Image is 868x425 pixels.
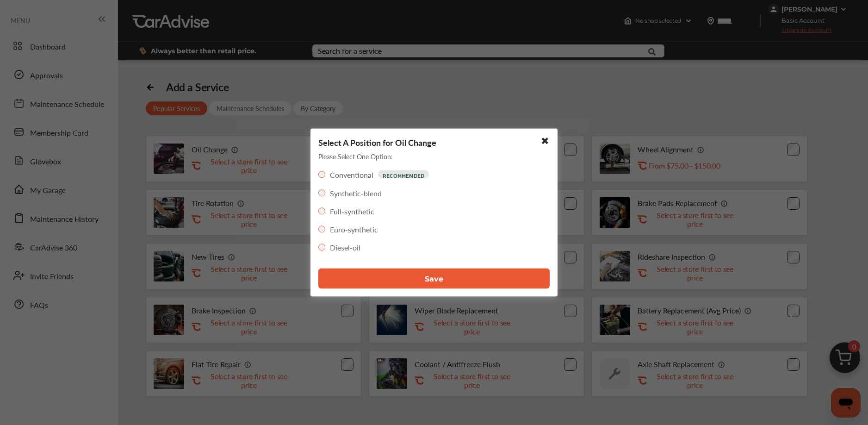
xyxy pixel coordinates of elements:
span: Save [425,274,443,283]
label: Euro-synthetic [330,224,378,235]
p: RECOMMENDED [378,170,429,179]
label: Conventional [330,169,373,180]
label: Diesel-oil [330,242,360,253]
p: Please Select One Option: [318,152,393,161]
label: Synthetic-blend [330,188,382,199]
label: Full-synthetic [330,206,374,217]
p: Select A Position for Oil Change [318,137,436,148]
button: Save [318,269,550,289]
